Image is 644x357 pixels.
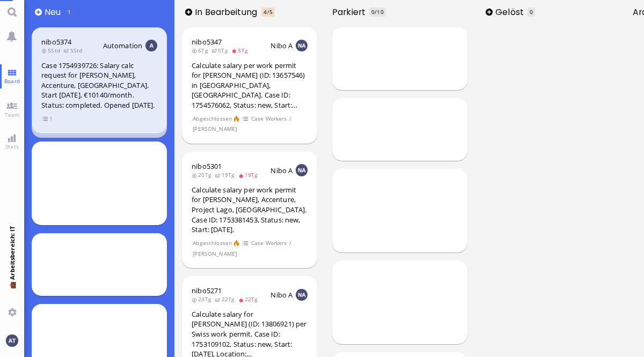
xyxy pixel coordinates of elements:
[42,114,53,123] span: 1 Elemente anzeigen
[270,166,292,175] span: Nibo A
[193,239,232,248] span: Abgeschlossen
[193,249,237,258] span: [PERSON_NAME]
[192,37,222,47] a: nibo5347
[270,41,292,50] span: Nibo A
[215,295,238,303] span: 22Tg
[238,171,261,178] span: 19Tg
[35,9,42,16] button: Hinzufügen
[215,171,238,178] span: 19Tg
[41,37,71,47] a: nibo5374
[296,289,308,301] img: NA
[267,8,273,16] span: /5
[371,8,375,16] span: 0
[192,61,308,110] div: Calculate salary per work permit for [PERSON_NAME] (ID: 13657546) in [GEOGRAPHIC_DATA], [GEOGRAPH...
[185,9,192,16] button: Hinzufügen
[251,239,287,248] span: Case Workers
[289,239,292,248] span: /
[270,290,292,300] span: Nibo A
[145,40,157,51] img: Aut
[332,6,369,18] span: Parkiert
[264,8,267,16] span: 4
[68,8,71,16] span: 1
[211,47,231,54] span: 5Tg
[45,6,64,18] span: Neu
[238,295,261,303] span: 22Tg
[41,61,157,110] div: Case 1754939726: Salary calc request for [PERSON_NAME], Accenture, [GEOGRAPHIC_DATA]. Start [DATE...
[195,6,261,18] span: In Bearbeitung
[3,143,21,150] span: Stats
[289,114,292,123] span: /
[495,6,527,18] span: Gelöst
[192,161,222,171] a: nibo5301
[530,8,533,16] span: 0
[2,111,23,118] span: Team
[231,47,251,54] span: 5Tg
[192,171,215,178] span: 20Tg
[192,185,308,235] div: Calculate salary per work permit for [PERSON_NAME], Accenture, Project Lago, [GEOGRAPHIC_DATA]. C...
[251,114,287,123] span: Case Workers
[192,295,215,303] span: 23Tg
[192,286,222,295] a: nibo5271
[296,164,308,176] img: NA
[103,41,142,50] span: Automation
[261,8,275,17] span: In Bearbeitung ist überladen
[192,47,211,54] span: 6Tg
[296,40,308,51] img: NA
[375,8,383,16] span: /10
[41,47,63,54] span: 5Std
[8,280,16,304] span: 💼 Arbeitsbereich: IT
[193,124,237,133] span: [PERSON_NAME]
[193,114,232,123] span: Abgeschlossen
[63,47,85,54] span: 5Std
[486,9,493,16] button: Hinzufügen
[6,334,18,346] img: Du
[2,77,23,85] span: Board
